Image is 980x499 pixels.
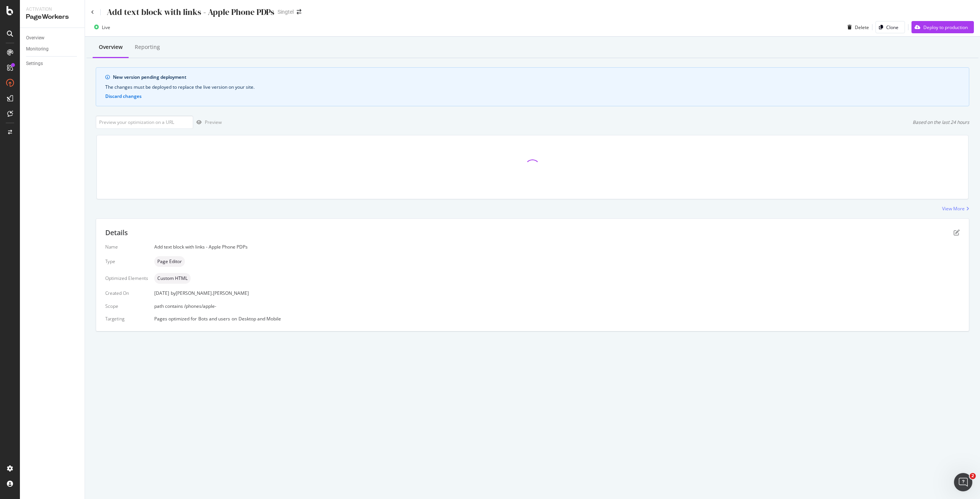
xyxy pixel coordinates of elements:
div: by [PERSON_NAME].[PERSON_NAME] [171,290,249,296]
div: Add text block with links - Apple Phone PDPs [154,244,960,250]
div: neutral label [154,256,185,267]
span: path contains /phones/apple- [154,303,216,309]
span: Page Editor [157,259,182,264]
div: Activation [26,6,78,13]
div: New version pending deployment [113,74,960,81]
div: The changes must be deployed to replace the live version on your site. [105,84,960,91]
span: Custom HTML [157,276,188,281]
div: Scope [105,303,148,309]
div: Overview [99,43,122,51]
div: Settings [26,60,43,68]
button: Deploy to production [911,21,974,33]
button: Preview [193,116,222,128]
div: Pages optimized for on [154,315,960,322]
div: Monitoring [26,45,49,53]
div: Created On [105,290,148,296]
div: Type [105,258,148,265]
span: 2 [970,473,976,479]
div: Details [105,228,128,238]
div: Desktop and Mobile [238,315,281,322]
div: Deploy to production [923,24,968,31]
a: Settings [26,60,79,68]
button: Delete [844,21,869,33]
div: PageWorkers [26,13,78,21]
div: pen-to-square [954,229,960,236]
button: Discard changes [105,94,142,99]
div: neutral label [154,273,191,284]
div: Reporting [135,43,160,51]
a: Monitoring [26,45,79,53]
a: Click to go back [91,10,94,15]
div: Add text block with links - Apple Phone PDPs [107,6,274,18]
div: [DATE] [154,290,960,296]
div: Clone [886,24,898,31]
div: Delete [855,24,869,31]
div: Targeting [105,315,148,322]
div: arrow-right-arrow-left [297,9,301,15]
button: Clone [875,21,905,33]
div: Optimized Elements [105,275,148,281]
a: View More [942,205,969,212]
div: Based on the last 24 hours [913,119,969,125]
input: Preview your optimization on a URL [96,115,193,129]
iframe: Intercom live chat [954,473,972,491]
div: Live [102,24,110,31]
div: Bots and users [198,315,230,322]
div: Preview [205,119,222,125]
div: Singtel [278,8,294,16]
div: View More [942,205,965,212]
div: Name [105,244,148,250]
div: Overview [26,34,44,42]
div: info banner [96,67,969,106]
a: Overview [26,34,79,42]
